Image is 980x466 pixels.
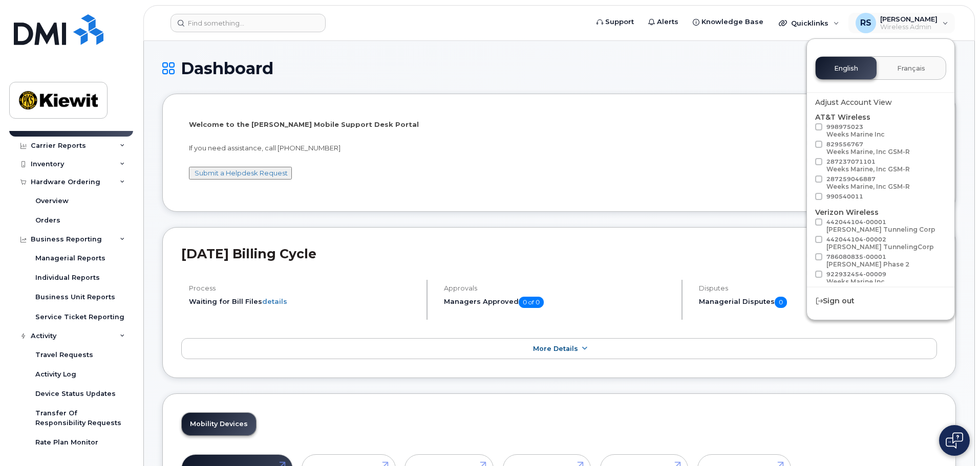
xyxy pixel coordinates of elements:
[826,243,934,251] div: [PERSON_NAME] TunnelingCorp
[826,218,935,233] span: 442044104-00001
[815,207,946,287] div: Verizon Wireless
[807,292,954,310] div: Sign out
[826,148,910,156] div: Weeks Marine, Inc GSM-R
[826,226,935,233] div: [PERSON_NAME] Tunneling Corp
[826,165,910,173] div: Weeks Marine, Inc GSM-R
[699,297,937,308] h5: Managerial Disputes
[189,120,929,129] p: Welcome to the [PERSON_NAME] Mobile Support Desk Portal
[826,130,885,138] div: Weeks Marine Inc
[189,143,929,153] p: If you need assistance, call [PHONE_NUMBER]
[182,413,256,435] a: Mobility Devices
[826,193,863,200] span: 990540011
[444,297,673,308] h5: Managers Approved
[195,169,288,177] a: Submit a Helpdesk Request
[826,123,885,138] span: 998975023
[815,97,946,108] div: Adjust Account View
[181,246,937,261] h2: [DATE] Billing Cycle
[946,432,963,449] img: Open chat
[826,271,886,285] span: 922932454-00009
[826,236,934,251] span: 442044104-00002
[189,167,292,180] button: Submit a Helpdesk Request
[189,297,418,306] li: Waiting for Bill Files
[826,278,886,285] div: Weeks Marine Inc
[519,297,544,308] span: 0 of 0
[162,59,956,77] h1: Dashboard
[699,284,937,292] h4: Disputes
[826,183,910,190] div: Weeks Marine, Inc GSM-R
[826,141,910,156] span: 829556767
[444,284,673,292] h4: Approvals
[826,175,910,190] span: 287259046887
[533,345,578,352] span: More Details
[826,158,910,173] span: 287237071101
[262,297,287,305] a: details
[826,253,909,268] span: 786080835-00001
[897,64,925,73] span: Français
[189,284,418,292] h4: Process
[826,260,909,268] div: [PERSON_NAME] Phase 2
[815,112,946,203] div: AT&T Wireless
[775,297,787,308] span: 0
